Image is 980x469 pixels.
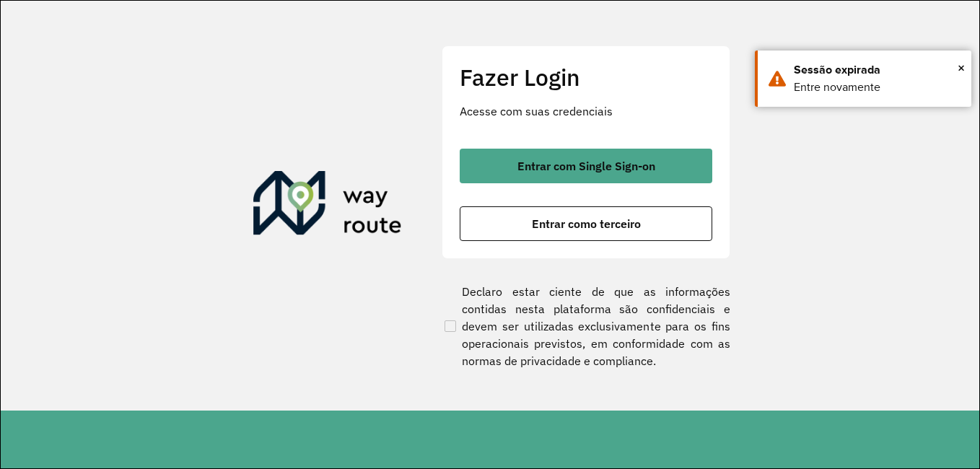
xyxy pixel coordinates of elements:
[794,61,961,79] div: Sessão expirada
[794,79,961,96] div: Entre novamente
[958,57,965,79] span: ×
[442,283,730,369] label: Declaro estar ciente de que as informações contidas nesta plataforma são confidenciais e devem se...
[460,102,712,120] p: Acesse com suas credenciais
[532,218,641,229] span: Entrar como terceiro
[517,160,655,172] span: Entrar com Single Sign-on
[460,149,712,183] button: button
[460,63,712,91] h2: Fazer Login
[958,57,965,79] button: Close
[253,171,402,240] img: Roteirizador AmbevTech
[460,206,712,241] button: button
